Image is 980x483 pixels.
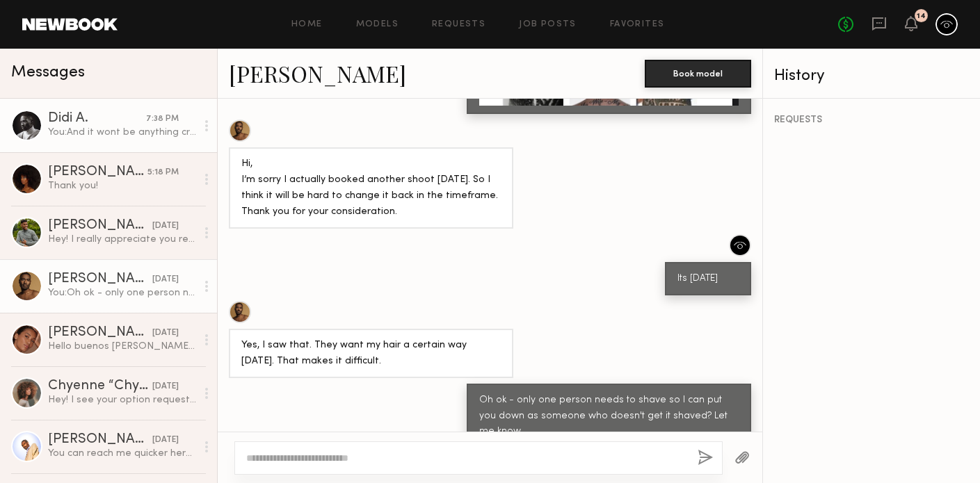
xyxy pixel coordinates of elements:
div: [PERSON_NAME] [48,165,147,179]
div: 14 [917,13,926,20]
div: Hi, I’m sorry I actually booked another shoot [DATE]. So I think it will be hard to change it bac... [241,156,501,220]
div: [PERSON_NAME] [48,272,152,286]
div: 7:38 PM [146,113,179,126]
div: [DATE] [152,380,179,393]
div: [DATE] [152,434,179,447]
div: Its [DATE] [677,271,739,287]
div: History [774,68,969,84]
div: Hey! I see your option request for [DATE], I would have accepted it if I was in town, but unfortu... [48,393,196,407]
div: 5:18 PM [147,166,179,179]
a: Home [291,20,323,29]
div: [PERSON_NAME] [48,219,152,233]
div: [DATE] [152,327,179,340]
div: Hey! I really appreciate you reaching out. Unfortunately I’ve got a conflict and won’t be able to... [48,233,196,246]
div: You can reach me quicker here [PHONE_NUMBER]. Is this shoot still on? [48,447,196,460]
button: Book model [645,60,751,88]
div: You: Oh ok - only one person needs to shave so I can put you down as someone who doesn't get it s... [48,286,196,300]
div: You: And it wont be anything crazy like above, just a name or a star- something more simple [48,126,196,139]
a: Job Posts [519,20,577,29]
div: Didi A. [48,112,146,126]
div: Hello buenos [PERSON_NAME]. I submitted because I was planning to be in [GEOGRAPHIC_DATA], but a ... [48,340,196,353]
a: Requests [432,20,485,29]
div: Thank you! [48,179,196,193]
div: [PERSON_NAME] [48,433,152,447]
div: Yes, I saw that. They want my hair a certain way [DATE]. That makes it difficult. [241,338,501,370]
div: REQUESTS [774,115,969,125]
div: [DATE] [152,220,179,233]
div: [DATE] [152,273,179,286]
div: [PERSON_NAME] [48,326,152,340]
a: Book model [645,67,751,79]
a: Favorites [610,20,665,29]
span: Messages [11,65,85,81]
div: Oh ok - only one person needs to shave so I can put you down as someone who doesn't get it shaved... [479,393,739,441]
a: Models [356,20,399,29]
div: Chyenne “Chy” [PERSON_NAME] [48,379,152,393]
a: [PERSON_NAME] [229,58,406,88]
